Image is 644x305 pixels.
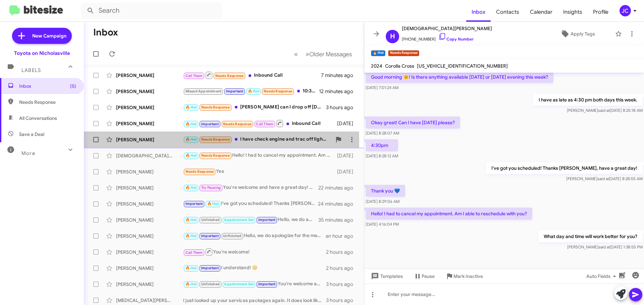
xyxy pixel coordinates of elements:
h1: Inbox [93,27,118,38]
span: said at [597,176,609,181]
span: Needs Response [215,74,244,78]
a: Copy Number [438,36,474,42]
div: 35 minutes ago [318,217,359,223]
span: [US_VEHICLE_IDENTIFICATION_NUMBER] [417,63,508,69]
div: [PERSON_NAME] [116,184,183,191]
span: Needs Response [201,105,230,109]
button: Previous [290,47,302,61]
div: I just looked up your services packages again. It does look like you have used al of your free To... [183,297,326,304]
div: 24 minutes ago [318,201,359,207]
span: Needs Response [201,153,230,158]
span: [DATE] 7:01:24 AM [366,85,398,90]
div: [PERSON_NAME] [116,104,183,111]
div: [PERSON_NAME] [116,217,183,223]
div: [PERSON_NAME] [116,88,183,95]
div: JC [620,5,631,16]
div: [PERSON_NAME] [116,136,183,143]
a: Calendar [525,2,558,22]
span: Appointment Set [224,282,254,286]
span: Unfinished [201,218,220,222]
span: 🔥 Hot [248,89,259,93]
span: Needs Response [223,122,252,126]
button: Next [302,47,356,61]
span: Unfinished [201,282,220,286]
span: Appointment Set [224,218,254,222]
div: [MEDICAL_DATA][PERSON_NAME] [116,297,183,304]
span: said at [598,244,610,249]
div: 7 minutes ago [321,72,359,79]
div: You're welcome and have a great day! 😊 [183,184,318,192]
span: [DATE] 4:16:04 PM [366,222,399,227]
small: Needs Response [388,50,419,56]
div: Hello! I had to cancel my appointment. Am I able to reschedule with you? [183,152,334,159]
div: I understand! 😊 [183,264,326,272]
button: JC [614,5,637,16]
span: [DATE] 8:28:07 AM [366,131,399,136]
div: 2 hours ago [326,265,359,272]
span: Inbox [19,83,76,89]
a: Profile [588,2,614,22]
span: Call Them [185,74,203,78]
span: 🔥 Hot [185,218,197,222]
span: Labels [21,67,41,73]
p: 4:30pm [366,139,398,151]
div: [PERSON_NAME] [116,233,183,239]
span: Needs Response [185,169,214,174]
span: 🔥 Hot [185,153,197,158]
p: I have as late as 4:30 pm both days this week. [533,94,643,106]
span: H [390,31,395,42]
span: All Conversations [19,115,57,122]
span: (5) [70,83,76,89]
span: « [294,50,298,58]
span: Needs Response [19,99,76,105]
span: 🔥 Hot [185,122,197,126]
span: Important [201,122,219,126]
div: Hello, we do apologize for the message. Thanks for letting us know, we will update our records! H... [183,232,326,240]
p: Hello! I had to cancel my appointment. Am I able to reschedule with you? [366,208,532,220]
span: Missed Appointment [185,89,222,93]
span: [DATE] 8:29:06 AM [366,199,399,204]
span: 🔥 Hot [185,282,197,286]
div: [DATE] [334,120,359,127]
span: [PHONE_NUMBER] [402,32,492,43]
span: said at [598,108,610,113]
div: 3 hours ago [326,104,359,111]
span: Important [226,89,244,93]
span: Needs Response [201,137,230,142]
small: 🔥 Hot [371,50,385,56]
div: [DATE] [334,152,359,159]
span: 🔥 Hot [207,202,219,206]
span: Important [258,282,276,286]
div: [PERSON_NAME] [116,265,183,272]
div: [PERSON_NAME] [116,281,183,288]
span: Save a Deal [19,131,44,138]
button: Pause [408,270,440,282]
div: Toyota on Nicholasville [14,50,70,57]
span: 🔥 Hot [185,105,197,109]
span: Unfinished [223,234,241,238]
div: an hour ago [326,233,359,239]
div: I have check engine and trac off light on and was wondering if I could schedule an appointment to... [183,136,332,143]
button: Templates [364,270,408,282]
span: Try Pausing [201,185,221,190]
div: 10:30 please [183,87,319,95]
span: Important [258,218,276,222]
div: 2 hours ago [326,249,359,255]
span: Templates [370,270,403,282]
span: Apply Tags [571,28,595,40]
p: I've got you scheduled! Thanks [PERSON_NAME], have a great day! [486,162,643,174]
span: Call Them [256,122,273,126]
div: You're welcome and have a great day! [183,280,326,288]
span: 🔥 Hot [185,185,197,190]
button: Auto Fields [581,270,624,282]
span: Inbox [466,2,491,22]
span: Needs Response [264,89,292,93]
span: Contacts [491,2,525,22]
div: I've got you scheduled! Thanks [PERSON_NAME], have a great day! [183,200,318,208]
div: Hello, we do apologize for the message. Thanks for letting us know, we will update our records! H... [183,216,318,224]
span: 🔥 Hot [185,234,197,238]
span: [PERSON_NAME] [DATE] 1:38:55 PM [567,244,643,249]
a: New Campaign [12,28,72,44]
div: [DATE] [334,168,359,175]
